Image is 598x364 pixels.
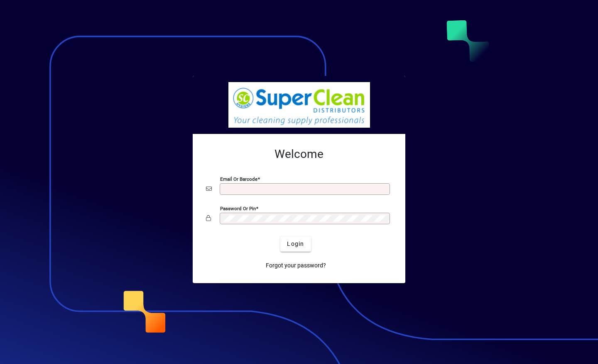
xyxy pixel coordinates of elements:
button: Login [280,237,311,252]
mat-label: Password or Pin [220,205,256,211]
mat-label: Email or Barcode [220,176,257,182]
a: Forgot your password? [262,258,329,273]
span: Forgot your password? [266,261,326,270]
span: Login [287,240,304,248]
h2: Welcome [206,147,392,161]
